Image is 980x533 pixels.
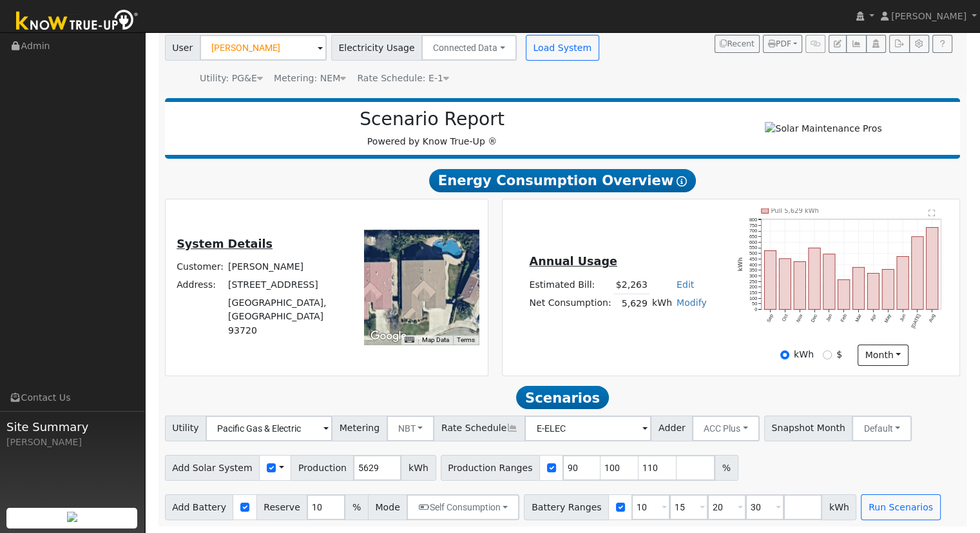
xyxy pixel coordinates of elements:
[368,494,407,520] span: Mode
[749,267,757,273] text: 350
[6,436,138,449] div: [PERSON_NAME]
[752,301,757,307] text: 50
[175,276,226,294] td: Address:
[823,254,835,310] rect: onclick=""
[692,416,760,441] button: ACC Plus
[715,455,738,481] span: %
[781,313,789,322] text: Oct
[175,257,226,276] td: Customer:
[765,122,881,136] img: Solar Maintenance Pros
[749,228,757,234] text: 700
[345,494,368,520] span: %
[909,35,929,53] button: Settings
[838,280,850,310] rect: onclick=""
[809,248,820,309] rect: onclick=""
[749,234,757,239] text: 650
[613,294,649,313] td: 5,629
[749,273,757,279] text: 300
[200,35,327,61] input: Select a User
[928,313,937,323] text: Aug
[852,416,912,441] button: Default
[829,35,847,53] button: Edit User
[715,35,760,53] button: Recent
[677,176,687,186] i: Show Help
[869,313,878,323] text: Apr
[932,35,952,53] a: Help Link
[651,416,693,441] span: Adder
[749,261,757,267] text: 400
[765,313,774,323] text: Sep
[387,416,435,441] button: NBT
[226,276,347,294] td: [STREET_ADDRESS]
[749,256,757,262] text: 450
[200,72,263,85] div: Utility: PG&E
[206,416,332,441] input: Select a Utility
[794,348,814,361] label: kWh
[457,336,475,343] a: Terms (opens in new tab)
[331,35,422,61] span: Electricity Usage
[763,35,802,53] button: PDF
[836,348,842,361] label: $
[854,313,863,323] text: Mar
[529,255,617,268] u: Annual Usage
[177,237,273,250] u: System Details
[840,313,848,323] text: Feb
[749,284,757,290] text: 200
[291,455,354,481] span: Production
[401,455,436,481] span: kWh
[10,7,145,36] img: Know True-Up
[434,416,525,441] span: Rate Schedule
[165,35,200,61] span: User
[779,259,791,310] rect: onclick=""
[274,72,346,85] div: Metering: NEM
[613,276,649,294] td: $2,263
[405,336,414,345] button: Keyboard shortcuts
[677,297,707,308] a: Modify
[764,250,776,309] rect: onclick=""
[165,416,207,441] span: Utility
[367,328,410,345] a: Open this area in Google Maps (opens a new window)
[256,494,308,520] span: Reserve
[165,494,234,520] span: Add Battery
[749,239,757,245] text: 600
[332,416,387,441] span: Metering
[910,313,922,329] text: [DATE]
[846,35,866,53] button: Multi-Series Graph
[407,494,519,520] button: Self Consumption
[780,350,789,359] input: kWh
[927,227,938,309] rect: onclick=""
[357,73,449,83] span: Alias: E1
[825,313,833,323] text: Jan
[749,245,757,250] text: 550
[421,35,517,61] button: Connected Data
[794,261,805,309] rect: onclick=""
[867,274,879,310] rect: onclick=""
[749,296,757,301] text: 100
[226,294,347,339] td: [GEOGRAPHIC_DATA], [GEOGRAPHIC_DATA] 93720
[422,336,449,345] button: Map Data
[649,294,674,313] td: kWh
[749,223,757,228] text: 750
[897,257,908,310] rect: onclick=""
[891,11,966,21] span: [PERSON_NAME]
[738,257,744,272] text: kWh
[754,307,757,312] text: 0
[889,35,909,53] button: Export Interval Data
[527,276,613,294] td: Estimated Bill:
[524,416,651,441] input: Select a Rate Schedule
[764,416,853,441] span: Snapshot Month
[866,35,886,53] button: Login As
[178,108,686,130] h2: Scenario Report
[861,494,940,520] button: Run Scenarios
[858,345,908,367] button: month
[898,313,907,323] text: Jun
[928,209,936,217] text: 
[367,328,410,345] img: Google
[171,108,693,148] div: Powered by Know True-Up ®
[883,313,892,324] text: May
[768,39,791,48] span: PDF
[524,494,609,520] span: Battery Ranges
[853,267,865,309] rect: onclick=""
[912,237,923,310] rect: onclick=""
[823,350,832,359] input: $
